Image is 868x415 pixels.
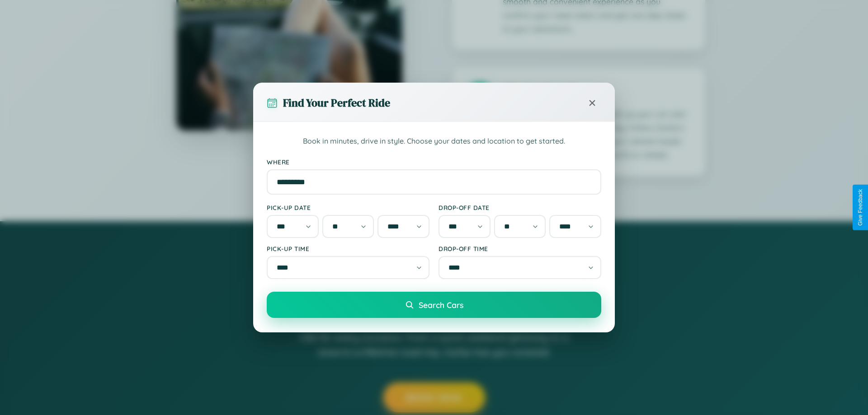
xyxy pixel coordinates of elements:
p: Book in minutes, drive in style. Choose your dates and location to get started. [267,135,601,147]
button: Search Cars [267,292,601,318]
label: Drop-off Date [439,204,601,211]
label: Pick-up Date [267,204,429,211]
h3: Find Your Perfect Ride [283,95,390,110]
label: Pick-up Time [267,245,429,252]
label: Where [267,158,601,166]
span: Search Cars [419,300,463,310]
label: Drop-off Time [439,245,601,252]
